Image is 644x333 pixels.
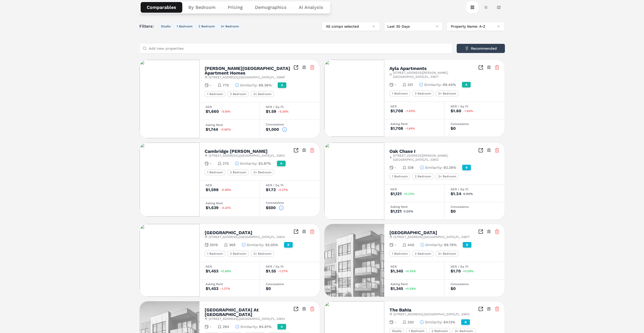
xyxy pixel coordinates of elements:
div: 1 Bedroom [205,251,225,257]
span: Similarity : [240,83,258,88]
a: Inspect Comparables [293,65,299,70]
span: [STREET_ADDRESS] , [GEOGRAPHIC_DATA] , FL , 33613 [393,312,470,316]
div: A [277,324,286,329]
span: Similarity : [425,320,442,325]
div: $1,708 [390,109,403,113]
div: 2 Bedroom [412,90,434,97]
span: -1.27% [220,287,230,290]
a: Inspect Comparables [478,65,483,70]
button: Property Name: A-Z [447,22,505,31]
div: $1.80 [451,109,461,113]
a: Inspect Comparables [293,306,299,311]
span: - [210,324,211,329]
div: NER [206,184,253,187]
div: 2 Bedroom [227,169,249,175]
div: NER / Sq Ft [266,265,314,268]
div: $1.55 [266,269,276,273]
div: $500 [266,206,276,210]
span: - [210,83,211,88]
div: 3+ Bedroom [436,173,459,179]
span: 770 [223,83,229,88]
span: [STREET_ADDRESS] , [GEOGRAPHIC_DATA] , FL , 33613 [209,317,285,321]
div: $1,639 [206,206,219,210]
div: NER [390,105,438,108]
div: $0 [451,287,456,291]
div: Asking Rent [390,122,438,125]
div: $1,121 [390,209,402,213]
span: Similarity : [240,324,258,329]
div: $1,708 [390,126,403,131]
span: 440 [407,242,414,247]
div: 3+ Bedroom [251,169,274,175]
span: 2019 [210,242,218,247]
div: $1,345 [390,287,403,291]
div: $0 [266,287,271,291]
div: Concessions [451,205,499,208]
a: Inspect Comparables [293,229,299,234]
span: 0.00% [463,192,473,195]
a: Inspect Comparables [478,306,483,311]
button: Demographics [249,2,293,13]
button: Studio [159,23,173,29]
div: NER [390,265,438,268]
div: 3+ Bedroom [251,251,274,257]
div: Asking Rent [390,283,438,286]
span: 92.05% [265,242,278,247]
div: Asking Rent [206,202,253,205]
span: -2.27% [278,188,288,191]
div: NER / Sq Ft [451,265,499,268]
div: Asking Rent [206,283,253,286]
div: NER / Sq Ft [266,184,314,187]
h2: [GEOGRAPHIC_DATA] At [GEOGRAPHIC_DATA] [205,308,293,317]
span: [STREET_ADDRESS][PERSON_NAME] , [GEOGRAPHIC_DATA] , FL , 33617 [393,71,478,79]
div: NER [390,188,438,191]
span: Similarity : [247,242,264,247]
div: 1 Bedroom [205,169,225,175]
div: $0 [451,126,456,131]
h2: The Bahia [389,308,411,312]
span: 92.28% [443,165,456,170]
div: NER [206,265,253,268]
div: Concessions [266,201,314,204]
span: [STREET_ADDRESS] , [GEOGRAPHIC_DATA] , FL , 33613 [209,154,285,158]
button: 2 Bedroom [196,23,217,29]
span: +0.23% [404,192,415,195]
div: $1.72 [266,188,276,192]
button: 1 Bedroom [175,23,194,29]
span: - [394,165,396,170]
span: -1.64% [463,109,473,113]
div: Asking Rent [206,123,253,126]
span: [STREET_ADDRESS] , [GEOGRAPHIC_DATA] , FL , 33617 [393,235,470,239]
span: -1.27% [278,270,288,273]
span: Similarity : [424,82,442,87]
a: Inspect Comparables [293,148,299,153]
div: Asking Rent [390,205,438,208]
span: 93.87% [258,161,271,166]
span: Similarity : [425,242,443,247]
span: +0.59% [463,270,474,273]
h2: [PERSON_NAME][GEOGRAPHIC_DATA] Apartment Homes [205,66,293,75]
span: -5.16% [221,110,230,113]
span: Similarity : [240,161,257,166]
div: 1 Bedroom [205,91,225,97]
div: A [462,82,471,87]
div: 3+ Bedroom [436,251,459,257]
a: Inspect Comparables [478,148,483,153]
span: 89.78% [444,242,457,247]
div: $1.24 [451,192,461,196]
div: A [277,161,286,166]
span: +0.59% [405,287,416,290]
span: 320 [407,320,414,325]
span: 94.81% [259,324,271,329]
span: 294 [223,324,229,329]
div: $1,660 [206,109,219,114]
div: 1 Bedroom [389,173,410,179]
span: -1.64% [405,127,415,130]
button: AI Analysis [293,2,329,13]
div: NER [206,105,253,108]
span: 0.00% [404,210,413,213]
span: 89.36% [259,83,272,88]
div: B [284,242,293,248]
div: 3+ Bedroom [436,90,459,97]
span: - [210,161,211,166]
